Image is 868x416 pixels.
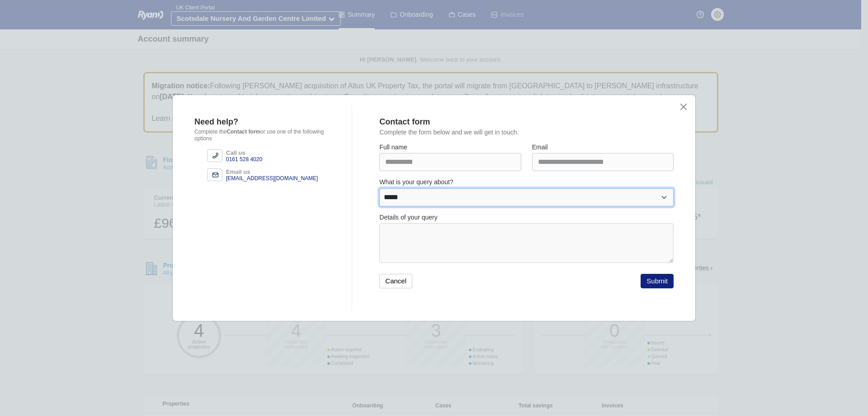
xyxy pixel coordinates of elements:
div: 0161 528 4020 [226,156,262,163]
label: What is your query about? [379,178,453,186]
div: Call us [226,149,262,156]
b: Contact form [226,129,260,135]
div: [EMAIL_ADDRESS][DOMAIN_NAME] [226,175,318,182]
p: Complete the or use one of the following options [194,129,335,142]
div: Contact form [379,117,663,127]
label: Details of your query [379,214,437,222]
button: close [679,102,688,112]
button: Cancel [379,274,412,288]
label: Email [532,143,548,152]
label: Full name [379,143,407,152]
button: Submit [641,274,674,288]
p: Complete the form below and we will get in touch. [379,129,674,136]
div: Need help? [194,117,335,127]
div: Email us [226,168,318,175]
